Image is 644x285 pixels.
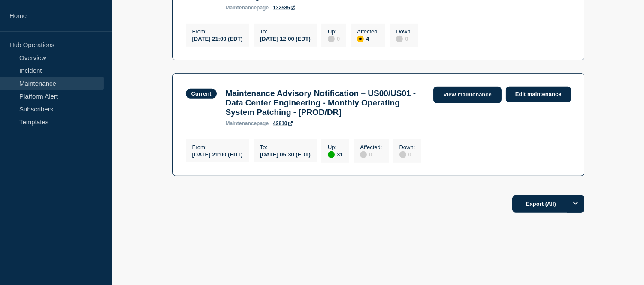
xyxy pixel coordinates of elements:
div: 0 [399,150,415,158]
p: To : [260,28,311,35]
p: Affected : [357,28,379,35]
p: From : [192,28,243,35]
div: disabled [328,36,335,42]
div: 31 [328,150,343,158]
div: disabled [360,151,367,158]
p: page [225,120,269,126]
span: maintenance [225,120,257,126]
a: 132585 [273,5,295,11]
a: View maintenance [433,87,501,103]
div: 0 [396,35,412,42]
span: maintenance [225,5,257,11]
p: Down : [399,144,415,150]
div: up [328,151,335,158]
button: Options [567,195,584,213]
p: From : [192,144,243,150]
a: Edit maintenance [506,87,571,102]
div: 0 [328,35,340,42]
div: Current [191,90,212,97]
div: 4 [357,35,379,42]
div: disabled [399,151,406,158]
div: disabled [396,36,403,42]
div: 0 [360,150,382,158]
p: Affected : [360,144,382,150]
div: [DATE] 05:30 (EDT) [260,150,311,158]
div: [DATE] 12:00 (EDT) [260,35,311,42]
div: affected [357,36,364,42]
a: 42810 [273,120,292,126]
p: Up : [328,28,340,35]
p: To : [260,144,311,150]
button: Export (All) [512,195,584,213]
div: [DATE] 21:00 (EDT) [192,35,243,42]
div: [DATE] 21:00 (EDT) [192,150,243,158]
p: Down : [396,28,412,35]
p: page [225,5,269,11]
p: Up : [328,144,343,150]
h3: Maintenance Advisory Notification – US00/US01 - Data Center Engineering - Monthly Operating Syste... [225,89,425,117]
